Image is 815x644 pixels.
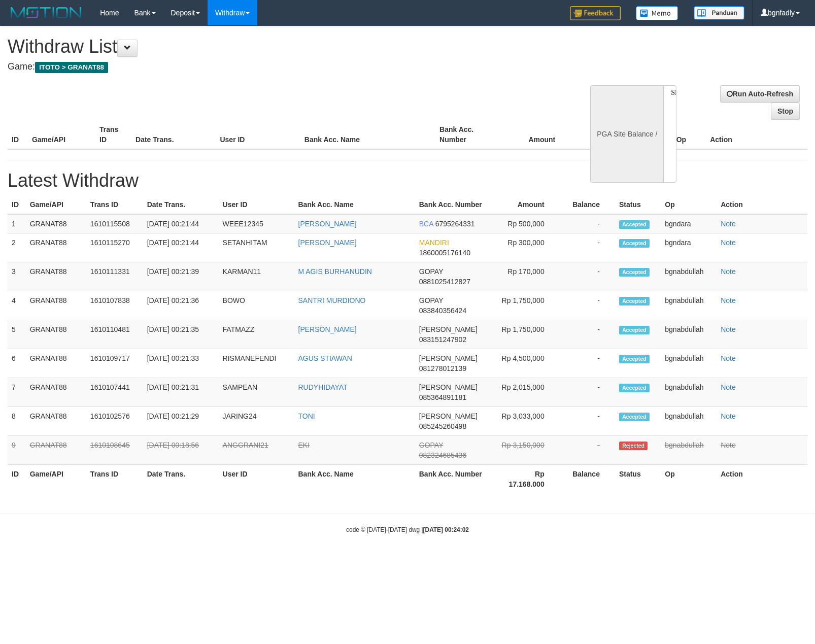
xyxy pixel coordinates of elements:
th: Bank Acc. Name [294,465,415,494]
th: Date Trans. [143,465,219,494]
a: TONI [298,412,315,420]
td: WEEE12345 [219,214,294,233]
td: - [560,262,615,291]
td: GRANAT88 [26,407,86,436]
th: ID [8,120,28,149]
span: GOPAY [419,441,443,449]
td: GRANAT88 [26,349,86,378]
td: - [560,214,615,233]
a: Note [721,412,736,420]
th: Trans ID [95,120,131,149]
td: GRANAT88 [26,262,86,291]
th: Op [672,120,706,149]
th: Trans ID [86,195,143,214]
td: 1610102576 [86,407,143,436]
th: User ID [219,195,294,214]
th: User ID [219,465,294,494]
td: GRANAT88 [26,233,86,262]
a: SANTRI MURDIONO [298,296,366,304]
td: - [560,378,615,407]
span: MANDIRI [419,239,449,247]
h1: Latest Withdraw [8,171,807,191]
a: [PERSON_NAME] [298,220,357,228]
th: Rp 17.168.000 [494,465,560,494]
span: ITOTO > GRANAT88 [35,62,108,73]
td: Rp 1,750,000 [494,320,560,349]
span: Accepted [619,268,650,277]
th: Balance [560,195,615,214]
span: 082324685436 [419,451,466,459]
span: [PERSON_NAME] [419,412,478,420]
td: bgnabdullah [661,320,717,349]
td: 3 [8,262,26,291]
th: Status [615,465,661,494]
th: Date Trans. [143,195,219,214]
th: Status [615,195,661,214]
td: bgnabdullah [661,378,717,407]
td: 7 [8,378,26,407]
td: Rp 2,015,000 [494,378,560,407]
td: 1610107441 [86,378,143,407]
a: Note [721,296,736,304]
td: - [560,291,615,320]
th: Bank Acc. Number [415,465,494,494]
td: bgndara [661,214,717,233]
td: bgndara [661,233,717,262]
span: 0881025412827 [419,278,470,286]
td: 1610107838 [86,291,143,320]
td: 1610109717 [86,349,143,378]
a: Note [721,220,736,228]
span: 085364891181 [419,393,466,401]
td: 9 [8,436,26,465]
th: Date Trans. [131,120,216,149]
td: 6 [8,349,26,378]
th: Bank Acc. Name [300,120,435,149]
th: User ID [216,120,300,149]
span: Accepted [619,355,650,363]
a: Note [721,354,736,362]
img: Feedback.jpg [570,6,621,20]
span: 6795264331 [435,220,475,228]
td: [DATE] 00:21:29 [143,407,219,436]
td: bgnabdullah [661,262,717,291]
a: RUDYHIDAYAT [298,383,348,391]
span: GOPAY [419,296,443,304]
th: Action [717,465,807,494]
td: 1610110481 [86,320,143,349]
td: GRANAT88 [26,320,86,349]
th: Amount [503,120,570,149]
span: GOPAY [419,267,443,276]
td: bgnabdullah [661,407,717,436]
td: [DATE] 00:18:56 [143,436,219,465]
td: [DATE] 00:21:31 [143,378,219,407]
td: Rp 300,000 [494,233,560,262]
td: SETANHITAM [219,233,294,262]
td: - [560,436,615,465]
td: 1610115508 [86,214,143,233]
a: M AGIS BURHANUDIN [298,267,372,276]
th: Action [717,195,807,214]
span: Accepted [619,297,650,306]
span: [PERSON_NAME] [419,354,478,362]
a: Note [721,383,736,391]
td: 1610115270 [86,233,143,262]
td: Rp 3,150,000 [494,436,560,465]
th: Balance [570,120,632,149]
a: Note [721,239,736,247]
th: Game/API [28,120,95,149]
td: - [560,320,615,349]
td: [DATE] 00:21:33 [143,349,219,378]
td: [DATE] 00:21:39 [143,262,219,291]
span: 1860005176140 [419,249,470,257]
span: 085245260498 [419,422,466,430]
td: 8 [8,407,26,436]
div: PGA Site Balance / [590,85,663,183]
a: Note [721,325,736,333]
span: Accepted [619,239,650,248]
td: 2 [8,233,26,262]
td: [DATE] 00:21:36 [143,291,219,320]
span: Accepted [619,220,650,229]
td: Rp 170,000 [494,262,560,291]
td: 5 [8,320,26,349]
th: Trans ID [86,465,143,494]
